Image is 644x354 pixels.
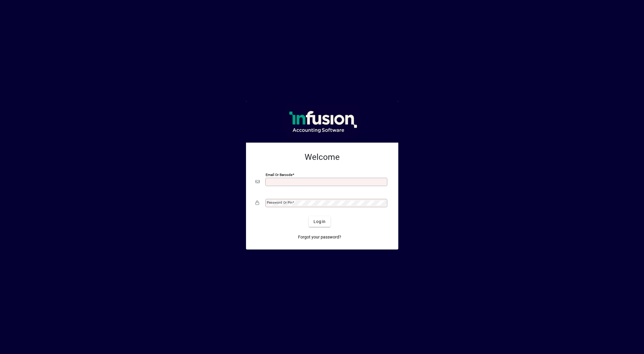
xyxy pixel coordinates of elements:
[256,152,389,162] h2: Welcome
[296,232,344,242] a: Forgot your password?
[266,173,292,177] mat-label: Email or Barcode
[314,219,326,225] span: Login
[298,234,341,240] span: Forgot your password?
[309,216,330,227] button: Login
[267,200,292,205] mat-label: Password or Pin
